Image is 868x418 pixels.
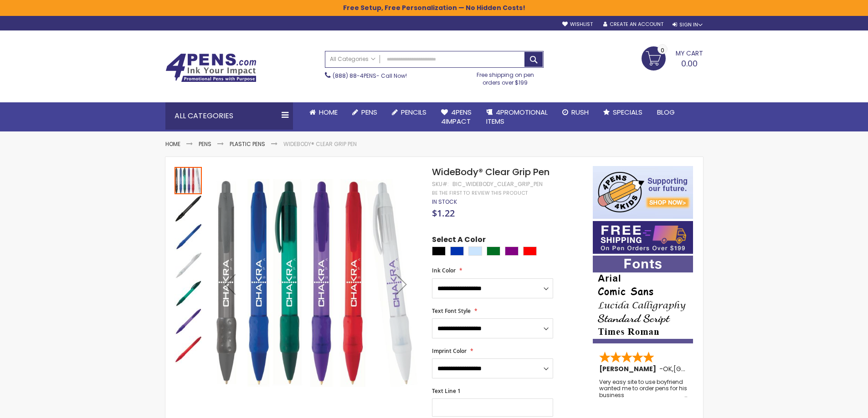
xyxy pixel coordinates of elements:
img: Free shipping on orders over $199 [593,221,693,254]
span: Rush [571,107,589,117]
span: Imprint Color [432,347,467,355]
img: font-personalization-examples [593,256,693,343]
div: WideBody® Clear Grip Pen [175,251,203,279]
div: WideBody® Clear Grip Pen [175,194,203,222]
span: Pens [361,107,377,117]
div: WideBody® Clear Grip Pen [175,307,203,335]
a: (888) 88-4PENS [333,72,376,80]
a: All Categories [325,51,380,66]
a: Pencils [385,102,434,122]
img: WideBody® Clear Grip Pen [212,179,420,387]
div: WideBody® Clear Grip Pen [175,335,202,363]
span: In stock [432,198,457,206]
span: All Categories [330,55,375,63]
a: Blog [650,102,682,122]
span: Select A Color [432,235,486,247]
span: Home [319,107,338,117]
a: Be the first to review this product [432,190,528,196]
span: Pencils [401,107,426,117]
div: Purple [505,247,519,256]
a: Create an Account [603,21,663,28]
div: WideBody® Clear Grip Pen [175,279,203,307]
a: Plastic Pens [230,140,265,148]
span: 0 [661,46,664,55]
div: Availability [432,198,457,206]
span: 0.00 [681,58,698,69]
img: WideBody® Clear Grip Pen [175,280,202,307]
a: Home [302,102,345,122]
div: Next [383,166,420,402]
span: 4Pens 4impact [441,107,472,126]
a: Pens [345,102,385,122]
div: Blue [450,247,464,256]
span: Specials [613,107,642,117]
div: Green [487,247,500,256]
span: - Call Now! [333,72,407,80]
span: 4PROMOTIONAL ITEMS [486,107,548,126]
img: 4Pens Custom Pens and Promotional Products [165,53,257,82]
img: WideBody® Clear Grip Pen [175,336,202,363]
div: WideBody® Clear Grip Pen [175,222,203,251]
a: Wishlist [562,21,593,28]
div: Sign In [673,21,703,28]
a: 4PROMOTIONALITEMS [479,102,555,132]
span: Text Line 1 [432,387,461,395]
a: Rush [555,102,596,122]
span: - , [659,364,740,373]
div: Red [523,247,537,256]
div: Free shipping on pen orders over $199 [467,68,544,86]
span: Blog [657,107,675,117]
div: bic_widebody_clear_grip_pen [452,181,543,188]
div: WideBody® Clear Grip Pen [175,166,203,194]
span: $1.22 [432,207,455,219]
img: WideBody® Clear Grip Pen [175,195,202,222]
span: Text Font Style [432,307,471,315]
span: [PERSON_NAME] [599,364,659,373]
div: Very easy site to use boyfriend wanted me to order pens for his business [599,379,688,398]
div: Clear [468,247,482,256]
span: Ink Color [432,267,456,274]
span: WideBody® Clear Grip Pen [432,166,550,178]
div: All Categories [165,102,293,130]
img: WideBody® Clear Grip Pen [175,223,202,251]
a: Specials [596,102,650,122]
a: Pens [199,140,211,148]
strong: SKU [432,180,449,188]
a: 4Pens4impact [434,102,479,132]
img: WideBody® Clear Grip Pen [175,252,202,279]
a: Home [165,140,180,148]
img: WideBody® Clear Grip Pen [175,308,202,335]
div: Black [432,247,446,256]
li: WideBody® Clear Grip Pen [283,141,357,148]
img: 4pens 4 kids [593,166,693,219]
a: 0.00 0 [642,46,703,69]
div: Previous [212,166,248,402]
